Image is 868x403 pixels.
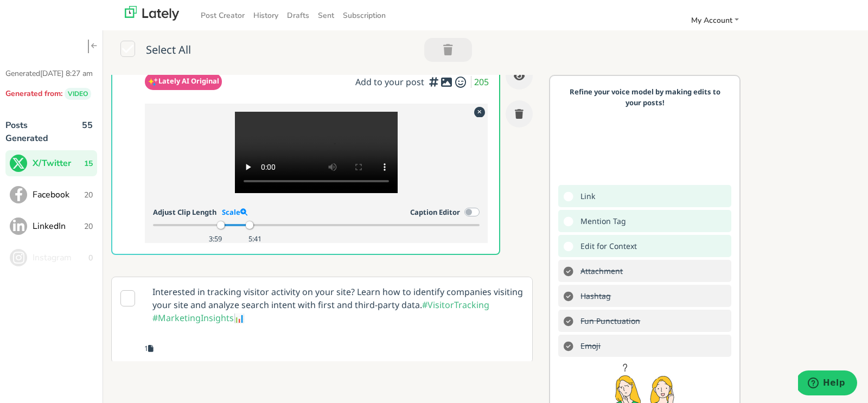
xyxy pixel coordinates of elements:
[564,87,726,108] p: Refine your voice model by making edits to your posts!
[146,42,191,60] span: Select All
[454,82,467,82] i: Add emojis to clarify and drive home the tone of your message.
[575,238,640,254] span: Double-check the A.I. to make sure nothing wonky got thru.
[575,313,643,329] s: Add exclamation marks, ellipses, etc. to better communicate tone.
[125,6,179,21] img: lately_logo_nav.700ca2e7.jpg
[798,370,857,398] iframe: Opens a widget where you can find more information
[84,221,93,232] span: 20
[88,252,93,264] span: 0
[5,68,97,79] p: Generated
[196,7,249,24] a: Post Creator
[33,157,84,170] span: X/Twitter
[84,158,93,169] span: 15
[355,76,427,88] span: Add to your post
[691,15,732,25] span: My Account
[144,277,532,332] p: Interested in tracking visitor activity on your site? Learn how to identify companies visiting yo...
[575,188,598,204] span: Add a link to drive traffic to a website or landing page.
[314,7,339,24] a: Sent
[209,234,233,245] small: 3:59
[33,188,84,201] span: Facebook
[474,76,492,88] span: 205
[5,150,97,176] button: X/Twitter15
[5,245,97,271] button: Instagram0
[575,288,614,304] s: Add hashtags for context vs. index rankings for increased engagement.
[506,62,533,89] button: Preview this Post
[410,206,460,220] label: Caption Editor
[5,88,62,99] span: Generated from:
[339,7,390,24] a: Subscription
[427,81,440,82] i: Add hashtags for context vs. index rankings for increased engagement
[40,68,93,79] span: [DATE] 8:27 am
[687,11,743,29] a: My Account
[318,10,334,21] span: Sent
[283,7,314,24] a: Drafts
[5,119,60,145] p: Posts Generated
[422,299,489,311] span: #VisitorTracking
[33,251,88,264] span: Instagram
[5,213,97,239] button: LinkedIn20
[148,76,158,87] img: pYdxOytzgAAAABJRU5ErkJggg==
[575,263,626,279] s: Add a video or photo or swap out the default image from any link for increased visual appeal.
[440,82,453,82] i: Add a video or photo or swap out the default image from any link for increased visual appeal
[144,343,154,353] small: 1
[249,7,283,24] a: History
[152,312,234,324] span: #MarketingInsights
[238,234,261,245] small: 5:41
[33,220,84,233] span: LinkedIn
[235,112,398,193] video: Your browser does not support HTML5 video.
[65,88,91,100] span: VIDEO
[424,38,472,62] button: Trash 0 Post
[5,182,97,208] button: Facebook20
[575,213,629,229] span: Add mention tags to leverage the sharing power of others.
[158,76,219,86] span: Lately AI Original
[473,106,487,117] div: Remove attachment
[84,189,93,201] span: 20
[153,206,247,220] span: Adjust Clip Length
[506,100,533,127] button: Trash this Post
[82,119,93,150] span: 55
[575,338,603,354] s: Add emojis to clarify and drive home the tone of your message.
[222,207,247,217] a: Scale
